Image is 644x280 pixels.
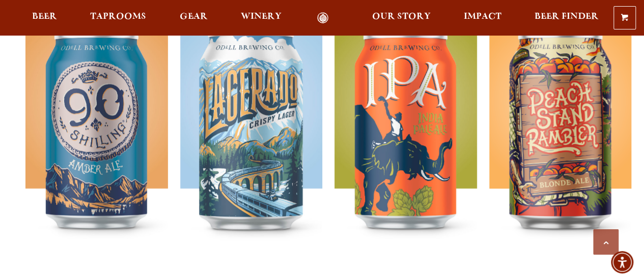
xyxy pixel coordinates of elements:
span: Taprooms [90,13,146,21]
a: Winery [234,12,288,24]
a: Beer Finder [528,12,605,24]
div: Accessibility Menu [611,251,633,273]
a: Odell Home [304,12,342,24]
a: Beer [25,12,64,24]
a: Scroll to top [593,229,619,255]
a: Our Story [366,12,437,24]
a: Taprooms [83,12,153,24]
img: Lagerado [180,14,323,268]
a: Impact [457,12,508,24]
span: Our Story [372,13,431,21]
span: Beer [32,13,57,21]
img: Peach Stand Rambler [489,14,632,268]
img: IPA [334,14,477,268]
span: Gear [180,13,208,21]
span: Beer Finder [535,13,599,21]
span: Winery [241,13,282,21]
a: Gear [173,12,214,24]
span: Impact [464,13,501,21]
img: 90 Shilling Ale [25,14,168,268]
